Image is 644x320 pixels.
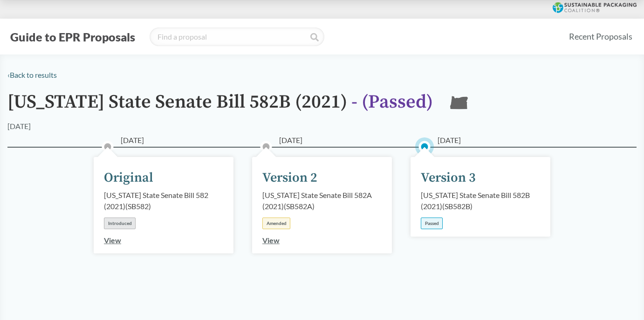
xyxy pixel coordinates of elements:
a: View [104,236,121,245]
span: [DATE] [279,135,302,146]
a: ‹Back to results [7,70,57,79]
div: Original [104,168,153,188]
span: [DATE] [121,135,144,146]
div: Version 3 [421,168,476,188]
h1: [US_STATE] State Senate Bill 582B (2021) [7,92,433,121]
div: [US_STATE] State Senate Bill 582B (2021) ( SB582B ) [421,190,540,212]
button: Guide to EPR Proposals [7,29,138,44]
span: [DATE] [438,135,461,146]
div: [US_STATE] State Senate Bill 582A (2021) ( SB582A ) [262,190,382,212]
div: Passed [421,218,443,229]
div: [US_STATE] State Senate Bill 582 (2021) ( SB582 ) [104,190,223,212]
span: - ( Passed ) [351,90,433,114]
div: Introduced [104,218,136,229]
a: Recent Proposals [565,26,637,47]
div: Version 2 [262,168,317,188]
div: [DATE] [7,121,31,132]
div: Amended [262,218,290,229]
a: View [262,236,280,245]
input: Find a proposal [150,27,324,46]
